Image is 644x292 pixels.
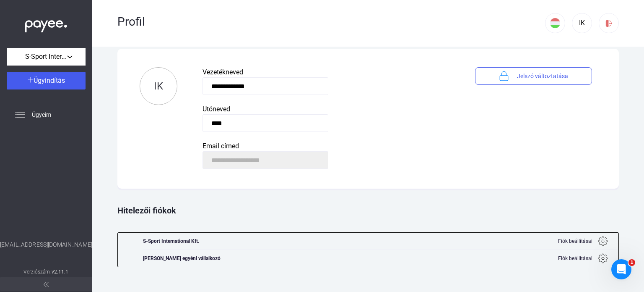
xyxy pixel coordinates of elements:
[545,13,565,33] button: HU
[203,141,450,151] div: Email címed
[7,48,86,66] button: S-Sport International Kft.
[28,77,34,83] img: plus-white.svg
[575,18,589,28] div: IK
[32,110,51,120] span: Ügyeim
[34,76,65,84] span: Ügyindítás
[605,19,613,28] img: logout-red
[143,233,221,250] div: S-Sport International Kft.
[599,13,619,33] button: logout-red
[143,250,221,267] div: [PERSON_NAME] egyéni vállalkozó
[52,269,69,275] strong: v2.11.1
[203,104,450,114] div: Utóneved
[25,52,67,62] span: S-Sport International Kft.
[117,193,619,228] div: Hitelezői fiókok
[550,18,560,28] img: HU
[203,67,450,77] div: Vezetékneved
[547,233,618,250] button: Fiók beállításai
[475,67,592,85] button: lock-blueJelszó változtatása
[154,80,163,92] span: IK
[15,110,25,120] img: list.svg
[117,15,545,29] div: Profil
[598,253,608,263] img: gear.svg
[598,236,608,246] img: gear.svg
[44,282,49,287] img: arrow-double-left-grey.svg
[25,16,67,33] img: white-payee-white-dot.svg
[547,250,618,267] button: Fiók beállításai
[499,71,509,81] img: lock-blue
[558,236,592,246] span: Fiók beállításai
[572,13,592,33] button: IK
[558,253,592,263] span: Fiók beállításai
[140,67,177,105] button: IK
[517,71,568,81] span: Jelszó változtatása
[7,72,86,89] button: Ügyindítás
[611,259,631,279] iframe: Intercom live chat
[628,259,635,266] span: 1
